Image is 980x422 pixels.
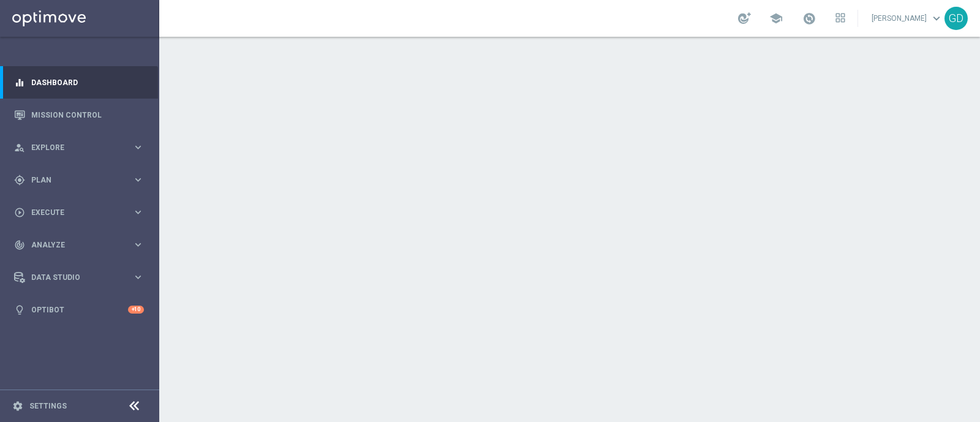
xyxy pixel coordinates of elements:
div: GD [944,7,968,30]
i: keyboard_arrow_right [132,271,144,283]
button: gps_fixed Plan keyboard_arrow_right [13,175,145,185]
div: Mission Control [14,99,144,131]
i: settings [12,401,23,412]
span: Execute [31,209,132,216]
button: equalizer Dashboard [13,78,145,88]
div: Execute [14,207,132,218]
button: Mission Control [13,110,145,120]
div: Optibot [14,293,144,326]
div: Dashboard [14,66,144,99]
i: equalizer [14,77,25,88]
i: gps_fixed [14,175,25,186]
div: Plan [14,175,132,186]
button: person_search Explore keyboard_arrow_right [13,143,145,153]
button: play_circle_outline Execute keyboard_arrow_right [13,208,145,217]
a: Mission Control [31,99,144,131]
i: person_search [14,142,25,153]
i: keyboard_arrow_right [132,206,144,218]
div: Explore [14,142,132,153]
i: keyboard_arrow_right [132,174,144,186]
span: keyboard_arrow_down [930,12,943,25]
span: school [769,12,783,25]
i: track_changes [14,239,25,251]
a: [PERSON_NAME]keyboard_arrow_down [870,9,944,28]
i: keyboard_arrow_right [132,239,144,251]
span: Plan [31,176,132,184]
span: Explore [31,144,132,151]
span: Data Studio [31,274,132,281]
div: +10 [128,306,144,314]
i: lightbulb [14,304,25,315]
button: Data Studio keyboard_arrow_right [13,273,145,282]
div: Analyze [14,239,132,251]
a: Dashboard [31,66,144,99]
a: Settings [29,402,67,410]
span: Analyze [31,241,132,249]
div: Data Studio [14,272,132,283]
button: track_changes Analyze keyboard_arrow_right [13,240,145,250]
button: lightbulb Optibot +10 [13,305,145,315]
a: Optibot [31,293,128,326]
i: keyboard_arrow_right [132,141,144,153]
i: play_circle_outline [14,207,25,218]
